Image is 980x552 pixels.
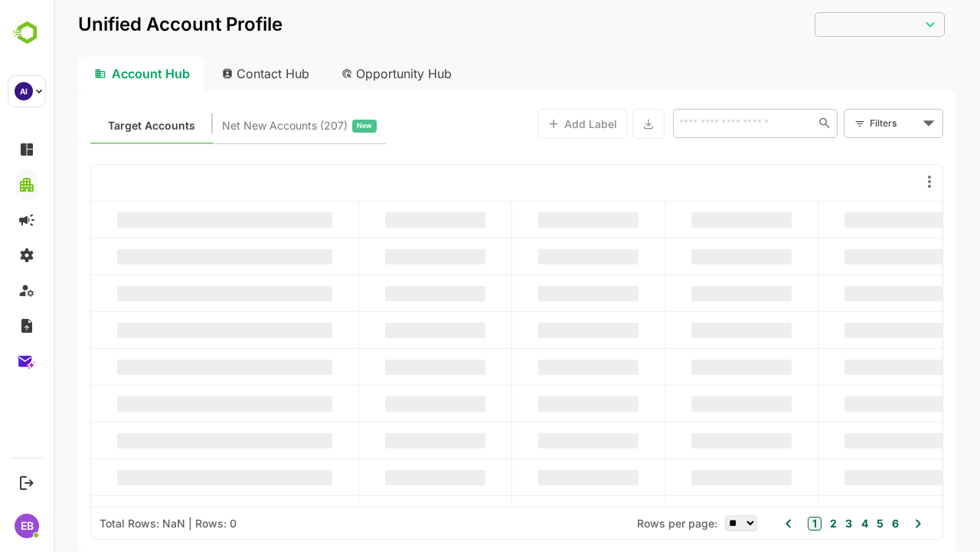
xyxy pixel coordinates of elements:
[276,57,412,90] div: Opportunity Hub
[24,15,229,34] p: Unified Account Profile
[24,57,150,90] div: Account Hub
[15,514,39,538] div: EB
[754,517,768,531] button: 1
[773,515,783,532] button: 2
[579,109,611,139] button: Export the selected data as CSV
[804,515,815,532] button: 4
[46,517,183,530] div: Total Rows: NaN | Rows: 0
[168,116,294,136] span: Net New Accounts ( 207 )
[819,515,830,532] button: 5
[761,11,891,38] div: ​
[156,57,269,90] div: Contact Hub
[788,515,799,532] button: 3
[583,517,664,530] span: Rows per page:
[816,115,865,131] div: Filters
[835,515,845,532] button: 6
[16,472,37,493] button: Logout
[54,116,142,136] span: Known accounts you’ve identified to target - imported from CRM, Offline upload, or promoted from ...
[484,109,573,139] button: Add Label
[303,116,318,136] span: New
[15,82,33,100] div: AI
[8,18,47,48] img: BambooboxLogoMark.f1c84d78b4c51b1a7b5f700c9845e183.svg
[168,116,323,136] div: Newly surfaced ICP-fit accounts from Intent, Website, LinkedIn, and other engagement signals.
[815,107,890,140] div: Filters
